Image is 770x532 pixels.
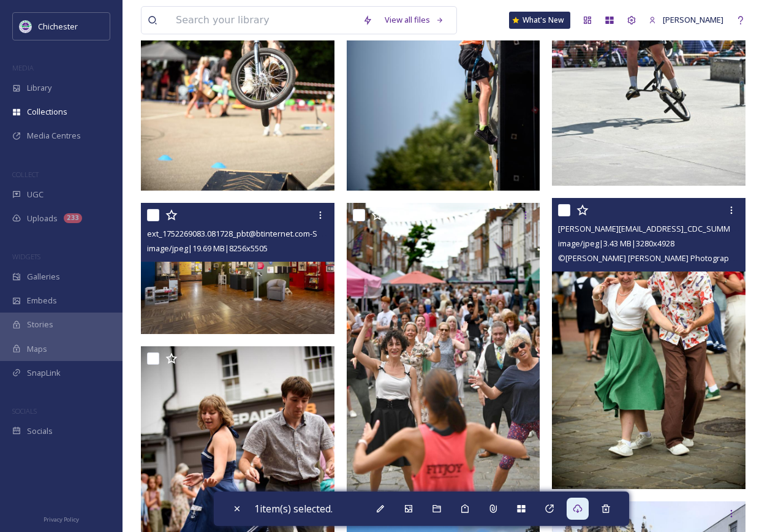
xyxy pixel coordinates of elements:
[147,227,399,239] span: ext_1752269083.081728_pbt@btinternet.com-Shippams-A000387a.jpg
[12,252,40,261] span: WIDGETS
[379,8,450,32] a: View all files
[43,515,79,523] span: Privacy Policy
[27,106,67,118] span: Collections
[558,238,674,249] span: image/jpeg | 3.43 MB | 3280 x 4928
[643,8,730,32] a: [PERSON_NAME]
[170,7,357,34] input: Search your library
[43,511,79,526] a: Privacy Policy
[27,367,61,379] span: SnapLink
[552,198,745,488] img: allan@allanhutchings.com-060707-1149_CDC_SUMMER_PARTY.jpg
[27,319,53,330] span: Stories
[27,343,47,355] span: Maps
[12,170,39,179] span: COLLECT
[20,20,32,32] img: Logo_of_Chichester_District_Council.png
[147,243,268,254] span: image/jpeg | 19.69 MB | 8256 x 5505
[254,501,333,516] span: 1 item(s) selected.
[27,189,43,200] span: UGC
[27,425,53,437] span: Socials
[12,406,37,416] span: SOCIALS
[509,12,570,29] a: What's New
[12,63,34,72] span: MEDIA
[27,82,51,94] span: Library
[27,130,81,142] span: Media Centres
[347,203,540,493] img: allan@allanhutchings.com-060707-4636_CDC_SUMMER_PARTY.jpg
[141,203,338,334] img: ext_1752269083.081728_pbt@btinternet.com-Shippams-A000387a.jpg
[663,14,723,25] span: [PERSON_NAME]
[38,21,78,32] span: Chichester
[64,213,82,223] div: 233
[27,295,57,306] span: Embeds
[27,213,58,224] span: Uploads
[27,271,60,283] span: Galleries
